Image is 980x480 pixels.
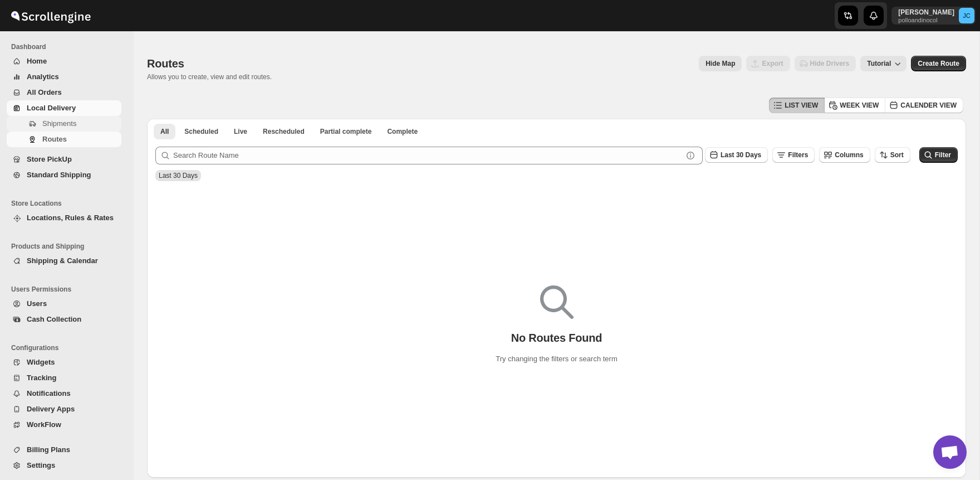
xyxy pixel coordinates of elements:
p: [PERSON_NAME] [898,8,954,17]
span: Configurations [11,343,126,352]
span: Last 30 Days [159,172,198,180]
button: Delivery Apps [7,401,121,417]
span: WEEK VIEW [840,101,879,110]
button: Locations, Rules & Rates [7,210,121,226]
button: WEEK VIEW [824,98,885,113]
button: Cash Collection [7,312,121,327]
span: Tracking [27,374,56,382]
span: Columns [835,151,863,159]
span: Delivery Apps [27,405,75,413]
span: Rescheduled [263,127,305,136]
span: Filter [935,151,951,159]
span: Routes [42,135,67,143]
span: Store Locations [11,199,126,208]
span: Users Permissions [11,285,126,294]
span: Billing Plans [27,445,70,454]
span: Last 30 Days [721,151,761,159]
p: No Routes Found [511,331,602,345]
span: All Orders [27,88,62,96]
button: LIST VIEW [769,98,825,113]
p: Try changing the filters or search term [496,353,617,365]
button: Tracking [7,370,121,386]
button: Widgets [7,355,121,370]
button: Last 30 Days [705,147,768,163]
button: Home [7,54,121,69]
img: Empty search results [540,285,574,319]
span: Sort [890,151,904,159]
span: Notifications [27,389,71,397]
button: Columns [819,147,870,163]
span: Live [234,127,247,136]
button: Filters [772,147,815,163]
button: Settings [7,458,121,473]
span: Tutorial [867,60,891,67]
button: CALENDER VIEW [885,98,963,113]
span: WorkFlow [27,420,61,429]
span: Juan Carrillo [959,8,974,23]
button: Sort [875,147,910,163]
span: Shipping & Calendar [27,256,98,265]
span: LIST VIEW [785,101,818,110]
span: Partial complete [320,127,372,136]
button: All Orders [7,85,121,100]
button: Map action label [699,56,742,71]
a: Open chat [933,435,967,469]
span: Local Delivery [27,104,76,112]
p: Allows you to create, view and edit routes. [147,72,272,81]
span: Users [27,299,47,308]
span: Filters [788,151,808,159]
span: All [160,127,169,136]
span: Scheduled [184,127,218,136]
p: polloandinocol [898,17,954,23]
span: Home [27,57,47,65]
button: Shipments [7,116,121,132]
button: Routes [7,132,121,147]
button: User menu [891,7,976,25]
button: Billing Plans [7,442,121,458]
span: Hide Map [705,59,735,68]
button: All routes [154,124,175,139]
span: Store PickUp [27,155,72,163]
span: Products and Shipping [11,242,126,251]
button: Create Route [911,56,966,71]
button: Analytics [7,69,121,85]
img: ScrollEngine [9,2,92,30]
button: WorkFlow [7,417,121,433]
input: Search Route Name [173,147,683,164]
span: Create Route [918,59,959,68]
button: Shipping & Calendar [7,253,121,269]
button: Notifications [7,386,121,401]
span: Dashboard [11,42,126,51]
span: Routes [147,57,184,70]
button: Filter [919,147,958,163]
button: Users [7,296,121,312]
button: Tutorial [860,56,906,71]
span: Widgets [27,358,55,366]
span: Locations, Rules & Rates [27,214,114,222]
span: Settings [27,461,55,469]
span: Standard Shipping [27,171,91,179]
span: CALENDER VIEW [900,101,957,110]
span: Analytics [27,72,59,81]
text: JC [963,12,971,19]
span: Complete [387,127,418,136]
span: Shipments [42,119,76,128]
span: Cash Collection [27,315,81,323]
